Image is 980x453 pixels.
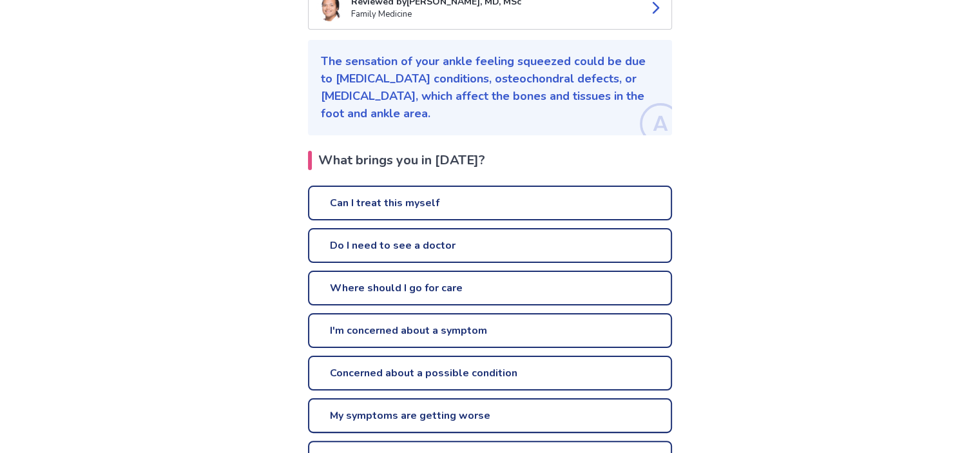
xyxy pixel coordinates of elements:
a: Can I treat this myself [308,186,672,220]
h2: What brings you in [DATE]? [308,151,672,170]
p: Family Medicine [351,8,638,21]
a: My symptoms are getting worse [308,398,672,433]
p: The sensation of your ankle feeling squeezed could be due to [MEDICAL_DATA] conditions, osteochon... [321,53,659,122]
a: I'm concerned about a symptom [308,313,672,348]
a: Do I need to see a doctor [308,228,672,263]
a: Where should I go for care [308,271,672,305]
a: Concerned about a possible condition [308,356,672,390]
